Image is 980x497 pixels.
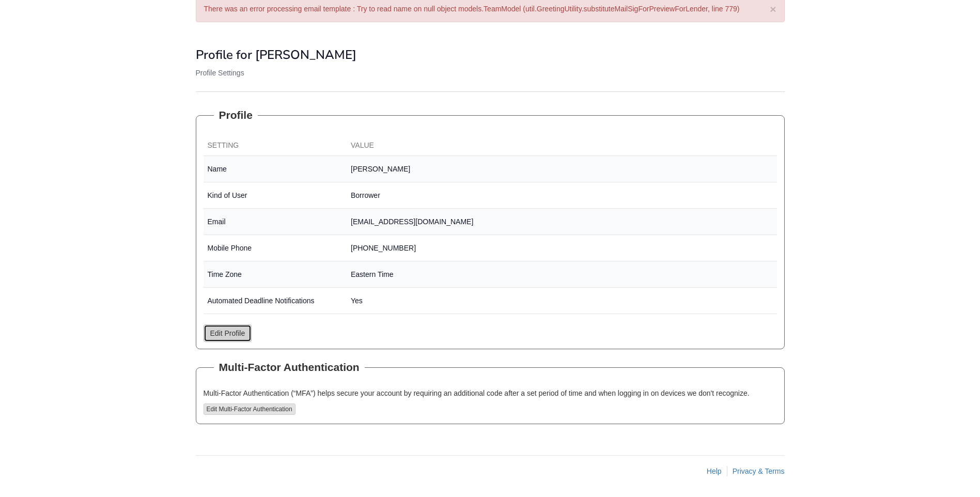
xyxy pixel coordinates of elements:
[770,4,776,14] button: ×
[733,467,785,475] a: Privacy & Terms
[347,209,777,235] td: [EMAIL_ADDRESS][DOMAIN_NAME]
[204,388,777,398] p: Multi-Factor Authentication (“MFA”) helps secure your account by requiring an additional code aft...
[204,182,347,209] td: Kind of User
[204,403,295,415] button: Edit Multi-Factor Authentication
[204,235,347,261] td: Mobile Phone
[204,288,347,314] td: Automated Deadline Notifications
[707,467,722,475] a: Help
[204,324,252,342] a: Edit Profile
[204,156,347,182] td: Name
[347,182,777,209] td: Borrower
[347,261,777,288] td: Eastern Time
[204,136,347,156] th: Setting
[196,48,785,61] h1: Profile for [PERSON_NAME]
[196,68,785,78] p: Profile Settings
[204,261,347,288] td: Time Zone
[347,136,777,156] th: Value
[204,209,347,235] td: Email
[347,156,777,182] td: [PERSON_NAME]
[214,107,258,123] legend: Profile
[214,360,365,375] legend: Multi-Factor Authentication
[347,288,777,314] td: Yes
[347,235,777,261] td: [PHONE_NUMBER]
